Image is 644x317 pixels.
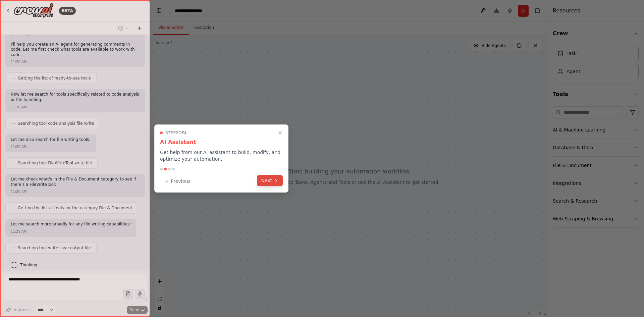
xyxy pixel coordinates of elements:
[154,6,164,15] button: Hide left sidebar
[165,130,187,136] span: Step 2 of 4
[257,175,283,186] button: Next
[160,176,195,187] button: Previous
[160,138,283,146] h3: AI Assistant
[276,129,284,137] button: Close walkthrough
[160,149,283,162] p: Get help from our AI assistant to build, modify, and optimize your automation.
